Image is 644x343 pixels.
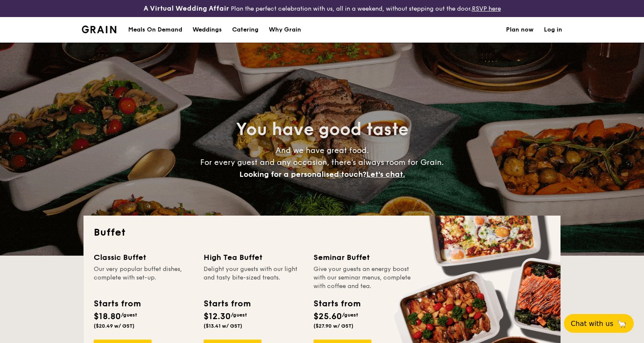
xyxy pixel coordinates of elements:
div: Seminar Buffet [313,251,413,263]
div: Classic Buffet [94,251,193,263]
div: Delight your guests with our light and tasty bite-sized treats. [204,265,303,291]
div: Our very popular buffet dishes, complete with set-up. [94,265,193,291]
a: Plan now [506,17,534,43]
a: Meals On Demand [123,17,187,43]
span: /guest [121,312,137,318]
span: $12.30 [204,311,231,322]
div: Give your guests an energy boost with our seminar menus, complete with coffee and tea. [313,265,413,291]
div: Meals On Demand [128,17,182,43]
span: $18.80 [94,311,121,322]
span: Chat with us [571,320,613,328]
div: High Tea Buffet [204,251,303,263]
button: Chat with us🦙 [564,314,634,333]
span: ($13.41 w/ GST) [204,323,242,329]
h4: A Virtual Wedding Affair [144,3,229,14]
a: Catering [227,17,264,43]
span: Let's chat. [366,170,405,179]
a: Weddings [187,17,227,43]
img: Grain [82,26,116,33]
div: Starts from [94,297,140,310]
div: Why Grain [269,17,301,43]
div: Starts from [313,297,360,310]
a: Logotype [82,26,116,33]
span: $25.60 [313,311,342,322]
span: ($20.49 w/ GST) [94,323,135,329]
a: Why Grain [264,17,306,43]
span: /guest [231,312,247,318]
div: Weddings [193,17,222,43]
h2: Buffet [94,226,550,239]
div: Starts from [204,297,250,310]
a: RSVP here [472,5,501,12]
h1: Catering [232,17,259,43]
div: Plan the perfect celebration with us, all in a weekend, without stepping out the door. [107,3,537,14]
span: 🦙 [617,319,627,329]
a: Log in [544,17,562,43]
span: /guest [342,312,358,318]
span: ($27.90 w/ GST) [313,323,354,329]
